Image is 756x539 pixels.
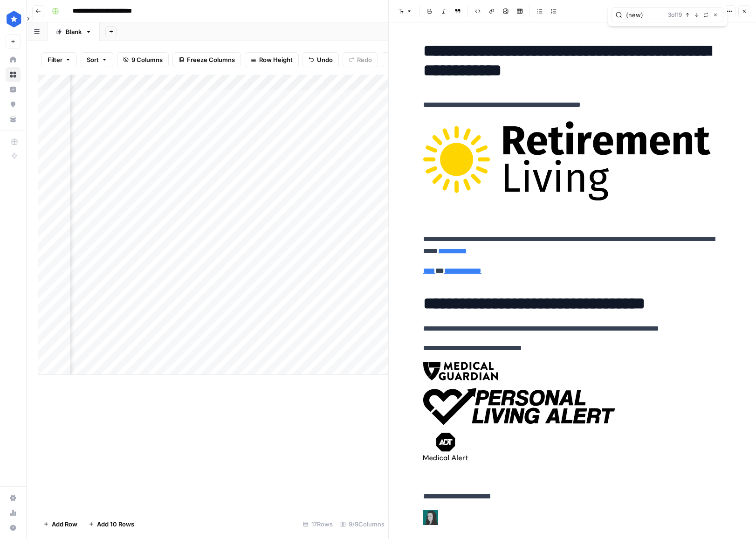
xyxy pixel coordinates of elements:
[245,52,299,67] button: Row Height
[172,52,241,67] button: Freeze Columns
[66,27,82,36] div: Blank
[6,67,21,82] a: Browse
[259,55,293,64] span: Row Height
[41,52,77,67] button: Filter
[6,97,21,112] a: Opportunities
[6,82,21,97] a: Insights
[6,491,21,505] a: Settings
[317,55,333,64] span: Undo
[131,55,163,64] span: 9 Columns
[6,11,22,28] img: ConsumerAffairs Logo
[6,520,21,535] button: Help + Support
[6,7,21,31] button: Workspace: ConsumerAffairs
[343,52,378,67] button: Redo
[87,55,99,64] span: Sort
[83,517,140,532] button: Add 10 Rows
[626,10,664,20] input: Search
[6,112,21,127] a: Your Data
[52,519,77,529] span: Add Row
[81,52,113,67] button: Sort
[337,517,388,532] div: 9/9 Columns
[48,22,100,41] a: Blank
[187,55,235,64] span: Freeze Columns
[302,52,339,67] button: Undo
[299,517,337,532] div: 17 Rows
[48,55,62,64] span: Filter
[38,517,83,532] button: Add Row
[668,11,682,19] span: 3 of 19
[6,52,21,67] a: Home
[97,519,134,529] span: Add 10 Rows
[6,505,21,520] a: Usage
[117,52,169,67] button: 9 Columns
[357,55,372,64] span: Redo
